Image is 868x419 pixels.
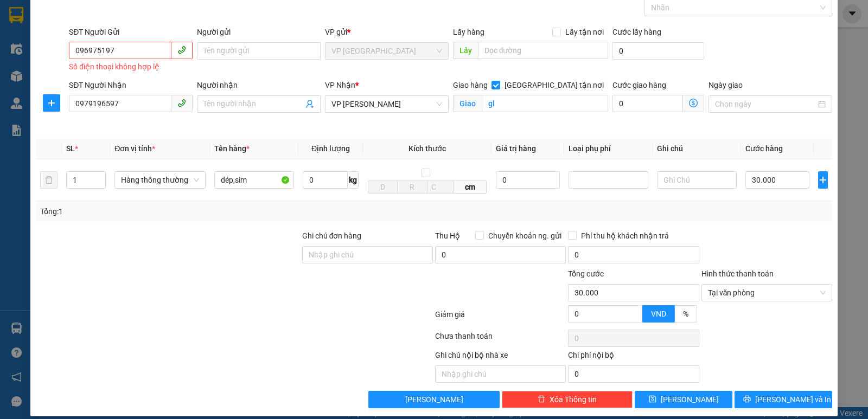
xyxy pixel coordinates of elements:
span: printer [743,395,751,404]
div: Chi phí nội bộ [568,349,699,365]
span: Lấy [453,42,478,59]
label: Cước giao hàng [612,81,666,89]
div: SĐT Người Nhận [69,79,193,91]
div: Giảm giá [434,308,567,327]
span: [PERSON_NAME] và In [755,394,831,405]
input: R [397,181,427,194]
span: Tổng cước [568,269,604,278]
span: plus [43,99,60,107]
span: Xóa Thông tin [550,394,597,405]
span: Kích thước [409,144,446,153]
input: Ghi chú đơn hàng [302,246,433,263]
input: Ghi Chú [657,171,737,189]
button: [PERSON_NAME] [368,391,499,408]
input: Nhập ghi chú [435,365,566,383]
label: Ghi chú đơn hàng [302,231,362,240]
strong: CHUYỂN PHÁT NHANH AN PHÚ QUÝ [15,9,93,44]
span: Lấy hàng [453,28,484,36]
span: Thu Hộ [435,231,460,240]
div: Chưa thanh toán [434,330,567,349]
div: Ghi chú nội bộ nhà xe [435,349,566,365]
span: Tên hàng [214,144,250,153]
button: plus [818,171,828,189]
span: VP Nhận [325,81,355,89]
span: kg [348,171,359,189]
span: Giao [453,95,482,112]
input: Ngày giao [715,98,816,110]
span: Phí thu hộ khách nhận trả [577,230,673,242]
label: Ngày giao [709,81,743,89]
div: Số điện thoại không hợp lệ [69,61,193,73]
span: % [683,310,688,318]
span: [GEOGRAPHIC_DATA] tận nơi [500,79,608,91]
div: Tổng: 1 [40,205,336,217]
span: Hàng thông thường [121,172,199,188]
span: plus [819,176,827,184]
span: delete [538,395,545,404]
span: Chuyển khoản ng. gửi [484,230,566,242]
span: [PERSON_NAME] [661,394,719,405]
span: Cước hàng [745,144,783,153]
th: Loại phụ phí [564,138,653,159]
span: VP GIA LÂM [331,96,442,112]
span: cm [454,181,487,194]
input: 0 [496,171,560,189]
span: Đơn vị tính [114,144,155,153]
span: phone [177,99,186,107]
span: user-add [305,100,314,108]
div: Người nhận [197,79,321,91]
th: Ghi chú [653,138,741,159]
input: VD: Bàn, Ghế [214,171,294,189]
span: [GEOGRAPHIC_DATA], [GEOGRAPHIC_DATA] ↔ [GEOGRAPHIC_DATA] [14,46,94,83]
span: Tại văn phòng [708,285,826,301]
span: Giá trị hàng [496,144,536,153]
img: logo [5,59,12,112]
button: deleteXóa Thông tin [502,391,633,408]
span: Lấy tận nơi [561,26,608,38]
span: VND [651,310,666,318]
span: VP Cầu Yên Xuân [331,43,442,59]
input: Dọc đường [478,42,609,59]
span: Định lượng [311,144,350,153]
span: save [649,395,656,404]
span: dollar-circle [689,99,698,107]
label: Hình thức thanh toán [701,269,774,278]
span: SL [66,144,75,153]
div: VP gửi [325,26,449,38]
span: [PERSON_NAME] [405,394,463,405]
label: Cước lấy hàng [612,28,661,36]
button: plus [43,94,60,112]
div: Người gửi [197,26,321,38]
span: Giao hàng [453,81,488,89]
input: D [368,181,398,194]
span: phone [177,46,186,54]
input: Cước lấy hàng [612,42,704,60]
button: save[PERSON_NAME] [635,391,732,408]
input: C [427,181,454,194]
button: delete [40,171,58,189]
div: SĐT Người Gửi [69,26,193,38]
input: Giao tận nơi [482,95,609,112]
input: Cước giao hàng [612,95,683,112]
button: printer[PERSON_NAME] và In [735,391,832,408]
